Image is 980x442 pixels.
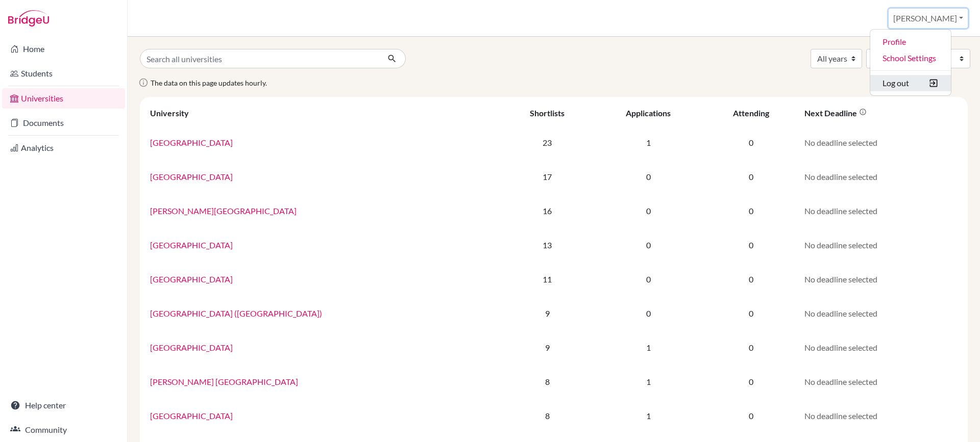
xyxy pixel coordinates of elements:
td: 9 [502,330,593,365]
div: Attending [733,108,769,118]
a: [GEOGRAPHIC_DATA] ([GEOGRAPHIC_DATA]) [150,308,322,318]
td: 1 [593,125,704,160]
a: School Settings [870,50,951,66]
a: Universities [2,88,125,109]
td: 11 [502,262,593,296]
td: 1 [593,365,704,399]
span: No deadline selected [804,274,877,284]
a: [GEOGRAPHIC_DATA] [150,274,233,284]
a: [GEOGRAPHIC_DATA] [150,240,233,250]
td: 9 [502,296,593,330]
td: 8 [502,399,593,433]
span: No deadline selected [804,240,877,250]
span: No deadline selected [804,411,877,421]
a: [GEOGRAPHIC_DATA] [150,343,233,352]
td: 0 [593,194,704,228]
td: 13 [502,228,593,262]
span: No deadline selected [804,172,877,181]
a: Home [2,39,125,59]
a: Analytics [2,138,125,158]
td: 0 [593,262,704,296]
span: No deadline selected [804,308,877,318]
a: [GEOGRAPHIC_DATA] [150,138,233,147]
div: Applications [626,108,671,118]
td: 0 [704,399,798,433]
input: Search all universities [140,49,379,68]
span: No deadline selected [804,377,877,386]
td: 16 [502,194,593,228]
button: Log out [870,75,951,91]
td: 0 [704,160,798,194]
td: 0 [704,228,798,262]
a: [GEOGRAPHIC_DATA] [150,172,233,181]
span: No deadline selected [804,138,877,147]
div: Next deadline [804,108,867,118]
a: Help center [2,395,125,415]
img: Bridge-U [8,10,49,27]
span: No deadline selected [804,343,877,352]
td: 23 [502,125,593,160]
td: 0 [704,125,798,160]
td: 1 [593,399,704,433]
a: Students [2,63,125,84]
th: University [144,101,502,125]
a: [PERSON_NAME][GEOGRAPHIC_DATA] [150,206,297,216]
td: 0 [593,228,704,262]
a: [PERSON_NAME] [GEOGRAPHIC_DATA] [150,377,298,386]
td: 0 [704,330,798,365]
td: 0 [704,296,798,330]
button: [PERSON_NAME] [889,9,968,28]
td: 8 [502,365,593,399]
td: 0 [704,194,798,228]
ul: [PERSON_NAME] [870,29,951,96]
td: 0 [704,365,798,399]
div: Shortlists [530,108,565,118]
a: [GEOGRAPHIC_DATA] [150,411,233,421]
a: Community [2,420,125,440]
span: The data on this page updates hourly. [151,79,267,87]
span: No deadline selected [804,206,877,216]
td: 0 [593,160,704,194]
a: Profile [870,34,951,50]
td: 17 [502,160,593,194]
td: 0 [704,262,798,296]
td: 1 [593,330,704,365]
td: 0 [593,296,704,330]
a: Documents [2,113,125,133]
